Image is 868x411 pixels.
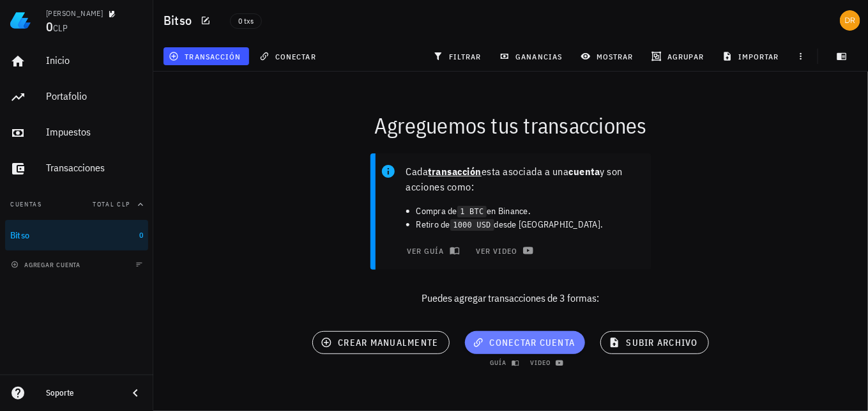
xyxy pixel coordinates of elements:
a: Transacciones [5,153,148,184]
span: CLP [53,22,68,34]
a: Portafolio [5,82,148,112]
h1: Bitso [164,10,197,31]
div: Bitso [10,230,29,241]
img: LedgiFi [10,10,31,31]
a: Impuestos [5,118,148,148]
span: ver video [475,245,531,256]
span: crear manualmente [323,337,438,348]
div: Transacciones [46,162,143,174]
a: ver video [468,242,539,260]
button: agrupar [646,47,712,65]
button: ganancias [494,47,570,65]
button: transacción [164,47,249,65]
button: importar [717,47,787,65]
span: conectar cuenta [475,337,575,348]
button: ver guía [399,242,466,260]
span: importar [725,51,779,61]
a: video [524,357,567,369]
span: ver guía [406,245,457,256]
button: agregar cuenta [8,258,86,271]
span: guía [489,359,516,367]
div: [PERSON_NAME] [46,8,103,19]
button: conectar [254,47,324,65]
p: Cada esta asociada a una y son acciones como: [406,164,641,194]
button: subir archivo [600,331,708,354]
a: Bitso 0 [5,220,148,251]
p: Puedes agregar transacciones de 3 formas: [153,290,868,306]
div: Inicio [46,54,143,66]
button: guía [483,357,522,369]
li: Compra de en Binance. [416,205,641,218]
span: agrupar [654,51,704,61]
button: filtrar [428,47,489,65]
button: mostrar [575,47,641,65]
span: 0 [46,18,53,35]
span: conectar [262,51,316,61]
span: mostrar [583,51,634,61]
span: transacción [171,51,241,61]
span: ganancias [502,51,562,61]
div: Impuestos [46,126,143,138]
button: CuentasTotal CLP [5,189,148,220]
div: Soporte [46,388,118,398]
li: Retiro de desde [GEOGRAPHIC_DATA]. [416,218,641,231]
span: 0 txs [238,14,254,28]
a: Inicio [5,46,148,77]
button: conectar cuenta [465,331,586,354]
span: video [529,359,560,367]
code: 1000 USD [450,219,494,231]
span: agregar cuenta [13,261,80,269]
div: avatar [840,10,860,31]
button: crear manualmente [312,331,449,354]
code: 1 BTC [457,206,487,218]
div: Portafolio [46,90,143,102]
b: cuenta [569,165,600,178]
span: Total CLP [93,200,130,208]
span: 0 [139,230,143,240]
span: filtrar [436,51,482,61]
span: subir archivo [611,337,697,348]
b: transacción [429,165,482,178]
